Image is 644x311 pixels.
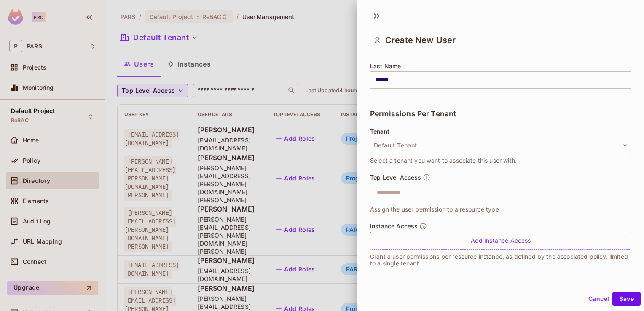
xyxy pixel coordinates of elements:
span: Top Level Access [370,174,421,181]
button: Save [612,292,641,306]
span: Assign the user permission to a resource type [370,205,499,214]
span: Last Name [370,63,401,70]
span: Tenant [370,128,389,135]
button: Default Tenant [370,137,631,154]
span: Permissions Per Tenant [370,110,456,118]
button: Open [627,192,628,193]
span: Select a tenant you want to associate this user with. [370,156,517,165]
div: Add Instance Access [370,232,631,250]
p: Grant a user permissions per resource instance, as defined by the associated policy, limited to a... [370,253,631,267]
span: Instance Access [370,223,418,230]
span: Create New User [385,35,456,45]
button: Cancel [585,292,612,306]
